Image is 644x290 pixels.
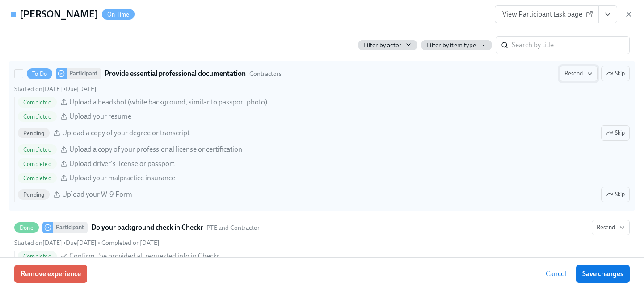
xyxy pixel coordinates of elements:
span: Completed [18,161,57,167]
div: Participant [53,222,88,233]
span: This task uses the "Contractors" audience [249,70,282,78]
span: Save changes [582,269,623,278]
span: Upload a copy of your degree or transcript [62,128,189,138]
div: Participant [67,68,101,79]
span: Upload your resume [69,112,131,121]
span: Pending [18,130,50,137]
button: Filter by item type [421,40,492,50]
span: Completed [18,113,57,120]
span: This task uses the "PTE and Contractor" audience [206,224,260,232]
button: Cancel [539,265,572,283]
span: Completed [18,175,57,182]
span: Tuesday, August 26th 2025, 11:11 pm [101,239,160,247]
span: Upload a copy of your professional license or certification [69,145,242,154]
button: DoneParticipantDo your background check in CheckrPTE and ContractorStarted on[DATE] •Due[DATE] • ... [592,220,630,235]
span: Cancel [546,269,566,278]
button: To DoParticipantProvide essential professional documentationContractorsResendStarted on[DATE] •Du... [601,66,630,81]
button: To DoParticipantProvide essential professional documentationContractorsResendSkipStarted on[DATE]... [601,187,630,202]
span: Sunday, August 24th 2025, 7:21 pm [14,239,62,247]
span: Saturday, August 30th 2025, 9:00 am [66,85,97,93]
span: Skip [606,190,625,199]
button: To DoParticipantProvide essential professional documentationContractorsResendSkipStarted on[DATE]... [601,125,630,141]
span: Upload driver's license or passport [69,159,174,169]
a: View Participant task page [495,5,599,23]
span: Upload your W-9 Form [62,190,132,199]
span: Resend [597,223,625,232]
input: Search by title [512,36,630,54]
span: Resend [564,69,593,78]
span: Sunday, August 24th 2025, 7:21 pm [14,85,62,93]
div: • [14,85,97,93]
span: Remove experience [21,269,81,278]
button: Remove experience [14,265,87,283]
div: • • [14,239,160,247]
strong: Provide essential professional documentation [105,68,246,79]
span: Skip [606,128,625,137]
span: On Time [102,11,135,18]
strong: Do your background check in Checkr [91,222,203,233]
button: To DoParticipantProvide essential professional documentationContractorsSkipStarted on[DATE] •Due[... [560,66,598,81]
button: Save changes [576,265,630,283]
span: Upload your malpractice insurance [69,173,175,183]
button: Filter by actor [358,40,417,50]
span: Completed [18,253,57,260]
span: View Participant task page [502,10,591,19]
span: Completed [18,99,57,106]
h4: [PERSON_NAME] [20,8,98,21]
span: Filter by item type [426,41,476,50]
span: Completed [18,146,57,153]
span: Wednesday, August 27th 2025, 9:00 am [66,239,97,247]
span: Confirm I've provided all requested info in Checkr [69,251,219,261]
span: Upload a headshot (white background, similar to passport photo) [69,97,267,107]
span: Pending [18,191,50,198]
span: Skip [606,69,625,78]
span: To Do [27,70,52,77]
span: Done [14,224,39,231]
span: Filter by actor [363,41,401,50]
button: View task page [598,5,617,23]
